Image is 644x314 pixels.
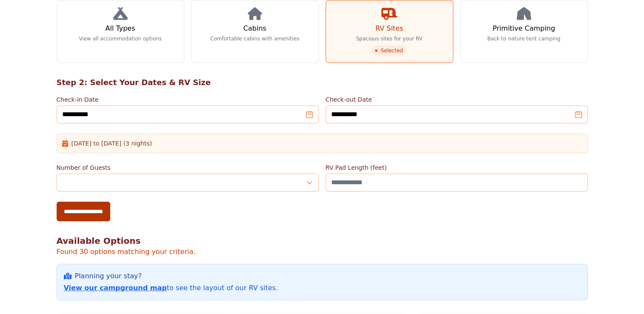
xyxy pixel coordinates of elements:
[372,46,406,56] span: Selected
[375,23,403,34] h3: RV Sites
[64,283,581,293] p: to see the layout of our RV sites.
[57,247,588,257] p: Found 30 options matching your criteria.
[57,235,588,247] h2: Available Options
[210,35,299,42] p: Comfortable cabins with amenities
[75,271,142,281] span: Planning your stay?
[243,23,266,34] h3: Cabins
[487,35,561,42] p: Back to nature tent camping
[57,77,588,88] h2: Step 2: Select Your Dates & RV Size
[72,139,152,148] span: [DATE] to [DATE] (3 nights)
[79,35,162,42] p: View all accommodation options
[64,284,167,292] a: View our campground map
[105,23,135,34] h3: All Types
[356,35,422,42] p: Spacious sites for your RV
[492,23,555,34] h3: Primitive Camping
[57,95,319,104] label: Check-in Date
[326,95,588,104] label: Check-out Date
[326,163,588,172] label: RV Pad Length (feet)
[57,163,319,172] label: Number of Guests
